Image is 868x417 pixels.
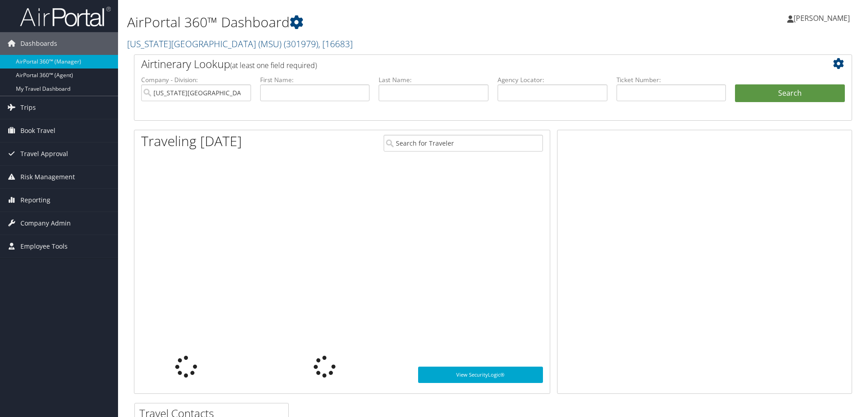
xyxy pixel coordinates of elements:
[20,235,68,258] span: Employee Tools
[230,60,317,70] span: (at least one field required)
[379,75,488,84] label: Last Name:
[318,38,353,50] span: , [ 16683 ]
[20,189,50,211] span: Reporting
[616,75,726,84] label: Ticket Number:
[20,6,111,27] img: airportal-logo.png
[260,75,370,84] label: First Name:
[20,212,71,235] span: Company Admin
[384,135,543,152] input: Search for Traveler
[20,166,75,188] span: Risk Management
[141,75,251,84] label: Company - Division:
[141,56,785,72] h2: Airtinerary Lookup
[20,119,55,142] span: Book Travel
[787,5,859,32] a: [PERSON_NAME]
[418,367,543,383] a: View SecurityLogic®
[794,13,850,23] span: [PERSON_NAME]
[141,132,242,151] h1: Traveling [DATE]
[498,75,607,84] label: Agency Locator:
[20,142,68,165] span: Travel Approval
[20,96,36,119] span: Trips
[735,84,845,103] button: Search
[127,13,615,32] h1: AirPortal 360™ Dashboard
[284,38,318,50] span: ( 301979 )
[20,32,57,55] span: Dashboards
[127,38,353,50] a: [US_STATE][GEOGRAPHIC_DATA] (MSU)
